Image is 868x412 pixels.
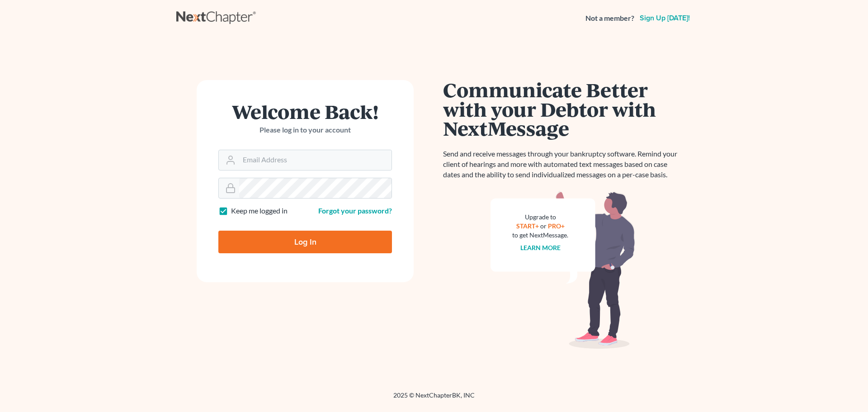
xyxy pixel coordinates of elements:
[443,149,683,180] p: Send and receive messages through your bankruptcy software. Remind your client of hearings and mo...
[548,222,565,230] a: PRO+
[218,231,392,253] input: Log In
[218,102,392,121] h1: Welcome Back!
[585,13,634,24] strong: Not a member?
[638,14,692,22] a: Sign up [DATE]!
[218,125,392,135] p: Please log in to your account
[516,222,539,230] a: START+
[540,222,547,230] span: or
[520,244,561,251] a: Learn more
[443,80,683,138] h1: Communicate Better with your Debtor with NextMessage
[231,206,288,216] label: Keep me logged in
[512,213,568,222] div: Upgrade to
[491,191,635,349] img: nextmessage_bg-59042aed3d76b12b5cd301f8e5b87938c9018125f34e5fa2b7a6b67550977c72.svg
[512,231,568,240] div: to get NextMessage.
[239,150,392,170] input: Email Address
[176,391,692,407] div: 2025 © NextChapterBK, INC
[318,206,392,215] a: Forgot your password?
